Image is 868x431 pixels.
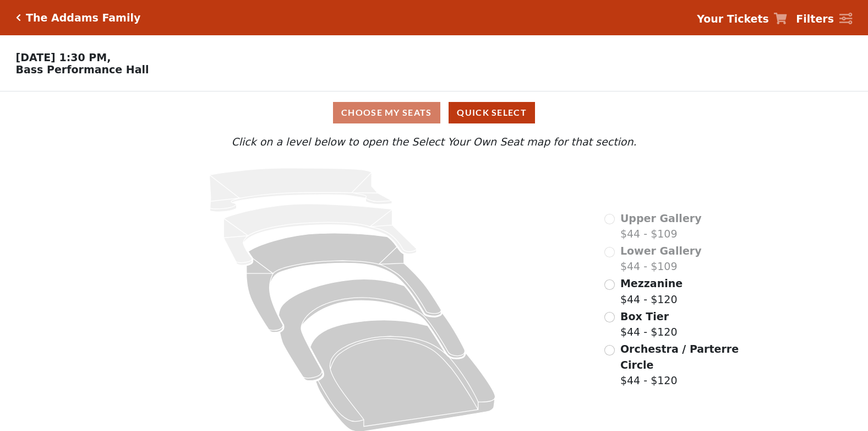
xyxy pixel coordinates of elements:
[620,310,669,322] span: Box Tier
[620,343,739,371] span: Orchestra / Parterre Circle
[620,276,683,307] label: $44 - $120
[620,277,683,289] span: Mezzanine
[697,13,769,25] strong: Your Tickets
[620,341,740,389] label: $44 - $120
[224,204,417,265] path: Lower Gallery - Seats Available: 0
[620,309,678,340] label: $44 - $120
[620,211,702,242] label: $44 - $109
[449,102,535,123] button: Quick Select
[16,14,21,21] a: Click here to go back to filters
[796,13,834,25] strong: Filters
[116,134,751,150] p: Click on a level below to open the Select Your Own Seat map for that section.
[796,11,852,27] a: Filters
[620,243,702,274] label: $44 - $109
[697,11,787,27] a: Your Tickets
[620,212,702,224] span: Upper Gallery
[620,245,702,257] span: Lower Gallery
[210,168,392,212] path: Upper Gallery - Seats Available: 0
[26,12,140,24] h5: The Addams Family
